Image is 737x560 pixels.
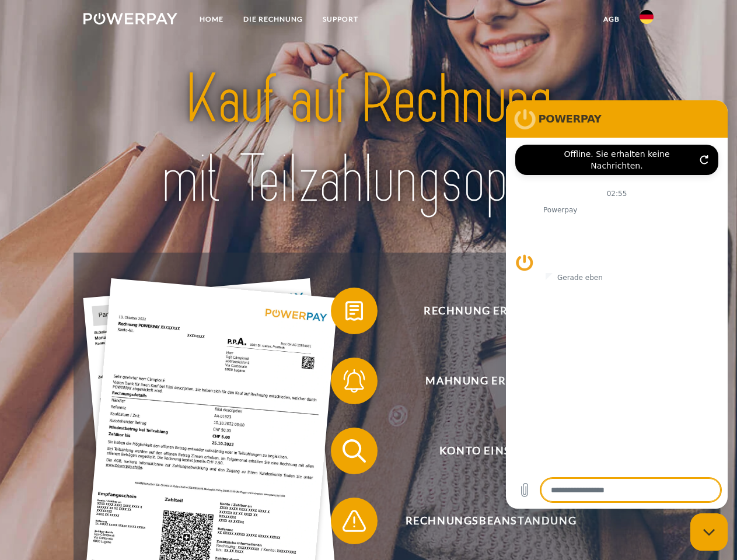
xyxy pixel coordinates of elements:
img: qb_bell.svg [340,366,369,395]
span: Mahnung erhalten? [348,358,634,404]
iframe: Schaltfläche zum Öffnen des Messaging-Fensters; Konversation läuft [690,513,728,551]
button: Rechnung erhalten? [331,288,634,334]
img: title-powerpay_de.svg [111,56,626,223]
a: DIE RECHNUNG [233,9,313,30]
button: Mahnung erhalten? [331,358,634,404]
a: agb [593,9,630,30]
button: Konto einsehen [331,428,634,474]
img: logo-powerpay-white.svg [83,13,177,24]
img: de [640,10,654,24]
a: Home [190,9,233,30]
span: Konto einsehen [348,428,634,474]
img: qb_warning.svg [340,506,369,535]
a: SUPPORT [313,9,368,30]
span: Rechnung erhalten? [348,288,634,334]
button: Rechnungsbeanstandung [331,498,634,544]
img: qb_bill.svg [340,296,369,325]
span: Rechnungsbeanstandung [348,498,634,544]
img: qb_search.svg [340,436,369,466]
iframe: Messaging-Fenster [506,100,728,509]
